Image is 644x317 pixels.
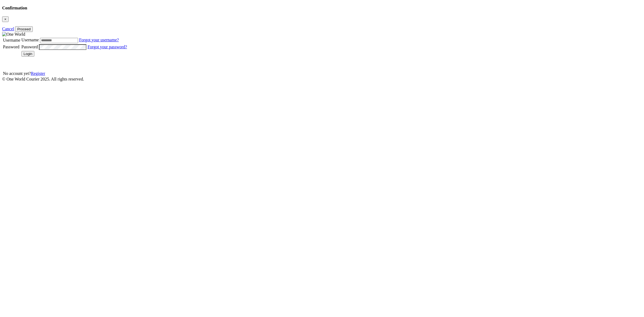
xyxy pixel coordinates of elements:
[87,45,127,49] a: Forgot your password?
[79,38,119,42] a: Forgot your username?
[2,6,642,10] h4: Confirmation
[21,45,38,49] label: Password
[15,26,33,32] button: Proceed
[3,45,19,49] label: Password
[3,71,127,76] div: No account yet?
[3,38,20,42] label: Username
[2,27,14,31] a: Cancel
[2,16,9,22] button: Close
[21,38,39,42] label: Username
[31,71,45,76] a: Register
[2,32,25,37] img: One World
[2,77,84,81] span: © One World Courier 2025. All rights reserved.
[21,51,35,57] button: Login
